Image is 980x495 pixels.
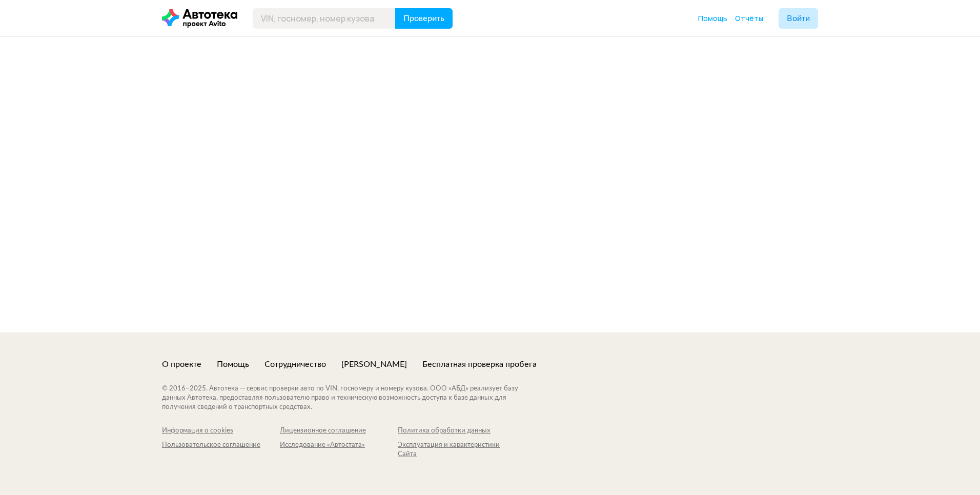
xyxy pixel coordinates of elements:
button: Проверить [395,8,453,29]
input: VIN, госномер, номер кузова [253,8,396,29]
a: О проекте [162,359,201,370]
a: Информация о cookies [162,426,280,436]
a: Сотрудничество [264,359,326,370]
span: Проверить [403,14,444,23]
a: Лицензионное соглашение [280,426,398,436]
div: Пользовательское соглашение [162,441,280,450]
a: [PERSON_NAME] [341,359,407,370]
a: Исследование «Автостата» [280,441,398,459]
a: Отчёты [735,13,763,24]
a: Политика обработки данных [398,426,516,436]
button: Войти [779,8,818,29]
span: Войти [787,14,810,23]
div: © 2016– 2025 . Автотека — сервис проверки авто по VIN, госномеру и номеру кузова. ООО «АБД» реали... [162,384,539,412]
a: Пользовательское соглашение [162,441,280,459]
a: Бесплатная проверка пробега [422,359,537,370]
a: Эксплуатация и характеристики Сайта [398,441,516,459]
div: Исследование «Автостата» [280,441,398,450]
a: Помощь [698,13,727,24]
a: Помощь [217,359,249,370]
